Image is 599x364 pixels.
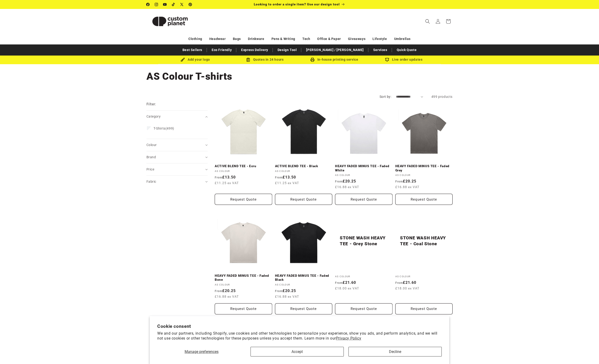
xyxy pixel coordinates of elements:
span: Brand [146,155,156,159]
button: Request Quote [335,194,393,205]
a: Privacy Policy [336,336,361,340]
button: Request Quote [335,303,393,314]
span: Manage preferences [185,349,219,354]
a: Best Sellers [180,46,205,54]
: Request Quote [275,194,332,205]
img: In-house printing [310,58,315,62]
a: HEAVY FADED MINUS TEE - Faded Black [275,274,332,282]
img: Brush Icon [181,58,185,62]
button: Request Quote [215,303,272,314]
span: Colour [146,143,157,147]
button: Request Quote [395,303,453,314]
a: HEAVY FADED MINUS TEE - Faded Grey [395,164,453,172]
h1: AS Colour T-shirts [146,70,453,83]
a: Office & Paper [317,35,341,43]
span: £18.00 ex VAT [335,286,359,291]
: Request Quote [215,194,272,205]
span: From [335,281,343,285]
a: Custom Planet [145,9,195,34]
span: T-Shirts [154,127,166,130]
button: Accept [251,347,344,356]
p: We and our partners, including Shopify, use cookies and other technologies to personalize your ex... [157,331,442,341]
label: Sort by: [380,95,391,99]
a: Quick Quote [394,46,419,54]
a: Giveaways [348,35,365,43]
a: ACTIVE BLEND TEE - Ecru [215,164,272,168]
img: Order Updates Icon [246,58,250,62]
a: Tech [302,35,310,43]
span: Category [146,115,161,118]
a: HEAVY FADED MINUS TEE - Faded Bone [215,274,272,282]
a: ACTIVE BLEND TEE - Black [275,164,332,168]
button: Decline [348,347,442,356]
div: Add your logo [161,57,230,63]
a: Drinkware [248,35,264,43]
a: Bags [233,35,241,43]
a: Express Delivery [239,46,271,54]
div: AS Colour [335,275,393,278]
strong: £21.60 [335,280,356,285]
h2: Filter: [146,102,156,107]
a: Design Tool [275,46,299,54]
div: AS Colour [395,275,453,278]
h2: Cookie consent [157,324,442,329]
div: Live order updates [369,57,438,63]
summary: Category (0 selected) [146,111,208,123]
a: Clothing [188,35,202,43]
button: Request Quote [395,194,453,205]
summary: Colour (0 selected) [146,139,208,151]
a: Headwear [209,35,226,43]
a: STONE WASH HEAVY TEE - Grey Stone [340,235,388,247]
a: Pens & Writing [271,35,295,43]
a: [PERSON_NAME] / [PERSON_NAME] [304,46,366,54]
span: £18.00 ex VAT [395,286,419,291]
span: Looking to order a single item? Use our design tool [254,2,340,6]
a: Umbrellas [394,35,411,43]
strong: £21.60 [395,280,416,285]
a: Services [371,46,390,54]
a: Lifestyle [372,35,387,43]
a: Eco Friendly [209,46,234,54]
button: Manage preferences [157,347,246,356]
img: Custom Planet [146,11,194,32]
img: Order updates [385,58,389,62]
summary: Fabric (0 selected) [146,176,208,188]
summary: Brand (0 selected) [146,151,208,163]
span: 499 products [431,95,453,99]
span: Price [146,167,154,171]
a: STONE WASH HEAVY TEE - Coal Stone [400,235,448,247]
span: Fabric [146,180,156,183]
div: In-house printing service [299,57,369,63]
div: Quotes in 24 hours [230,57,299,63]
summary: Search [422,16,433,27]
span: (499) [154,126,174,131]
a: HEAVY FADED MINUS TEE - Faded White [335,164,393,172]
span: From [395,281,403,285]
summary: Price [146,163,208,175]
button: Request Quote [275,303,332,314]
